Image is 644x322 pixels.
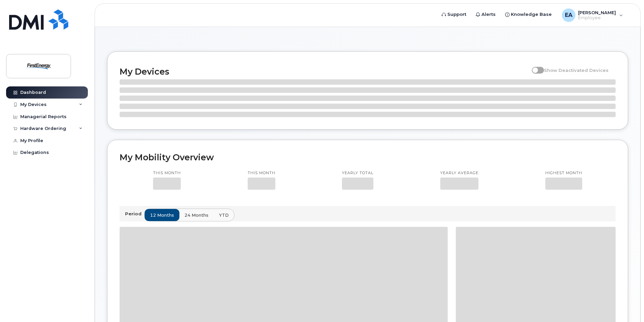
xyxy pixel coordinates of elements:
p: Period [125,211,144,217]
input: Show Deactivated Devices [532,64,537,69]
span: Show Deactivated Devices [544,68,609,73]
p: This month [153,170,181,176]
span: YTD [219,212,229,218]
p: Yearly total [342,170,373,176]
p: Yearly average [440,170,478,176]
p: This month [248,170,275,176]
p: Highest month [545,170,582,176]
h2: My Devices [120,66,528,77]
h2: My Mobility Overview [120,152,616,162]
span: 24 months [184,212,208,218]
